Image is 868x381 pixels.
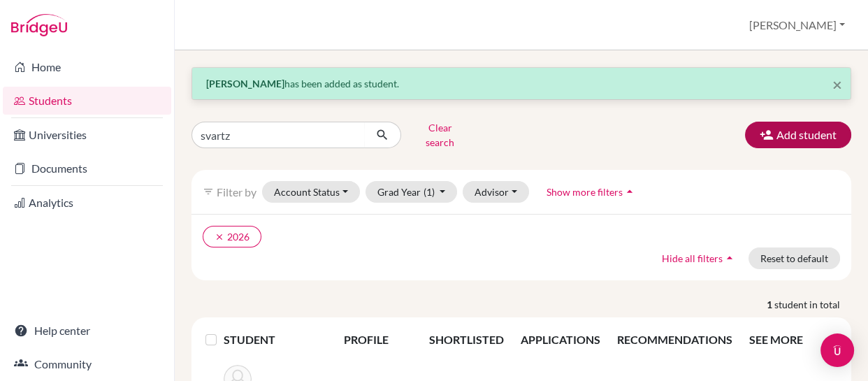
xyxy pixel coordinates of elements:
[401,117,479,153] button: Clear search
[741,323,846,357] th: SEE MORE
[3,87,171,115] a: Students
[224,323,335,357] th: STUDENT
[217,185,256,199] span: Filter by
[512,323,609,357] th: APPLICATIONS
[3,121,171,149] a: Universities
[206,76,837,91] p: has been added as student.
[335,323,421,357] th: PROFILE
[820,333,854,367] div: Open Intercom Messenger
[609,323,741,357] th: RECOMMENDATIONS
[3,317,171,345] a: Help center
[191,122,365,148] input: Find student by name...
[662,252,723,264] span: Hide all filters
[366,181,458,203] button: Grad Year(1)
[3,350,171,378] a: Community
[424,186,435,198] span: (1)
[11,14,67,36] img: Bridge-U
[748,247,840,269] button: Reset to default
[535,181,649,203] button: Show more filtersarrow_drop_up
[421,323,512,357] th: SHORTLISTED
[650,247,748,269] button: Hide all filtersarrow_drop_up
[203,186,214,197] i: filter_list
[743,12,851,38] button: [PERSON_NAME]
[745,122,851,148] button: Add student
[463,181,529,203] button: Advisor
[767,297,774,312] strong: 1
[723,251,737,265] i: arrow_drop_up
[3,189,171,217] a: Analytics
[832,76,842,93] button: Close
[3,53,171,81] a: Home
[203,226,261,247] button: clear2026
[623,185,637,199] i: arrow_drop_up
[832,74,842,94] span: ×
[547,186,623,198] span: Show more filters
[215,232,224,242] i: clear
[206,78,284,89] strong: [PERSON_NAME]
[774,297,851,312] span: student in total
[3,154,171,182] a: Documents
[262,181,360,203] button: Account Status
